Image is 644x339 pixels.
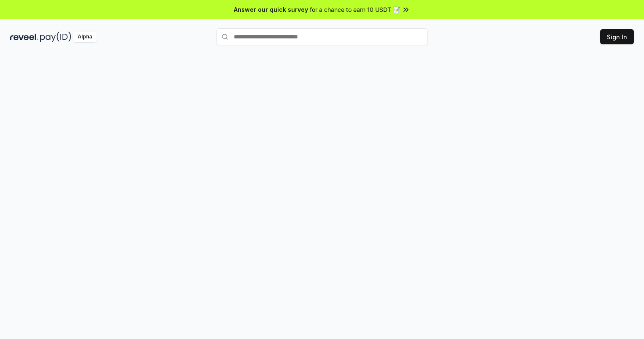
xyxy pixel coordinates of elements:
div: Alpha [73,32,97,42]
img: pay_id [40,32,71,42]
img: reveel_dark [10,32,38,42]
span: for a chance to earn 10 USDT 📝 [310,5,400,14]
span: Answer our quick survey [234,5,308,14]
button: Sign In [600,29,634,44]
